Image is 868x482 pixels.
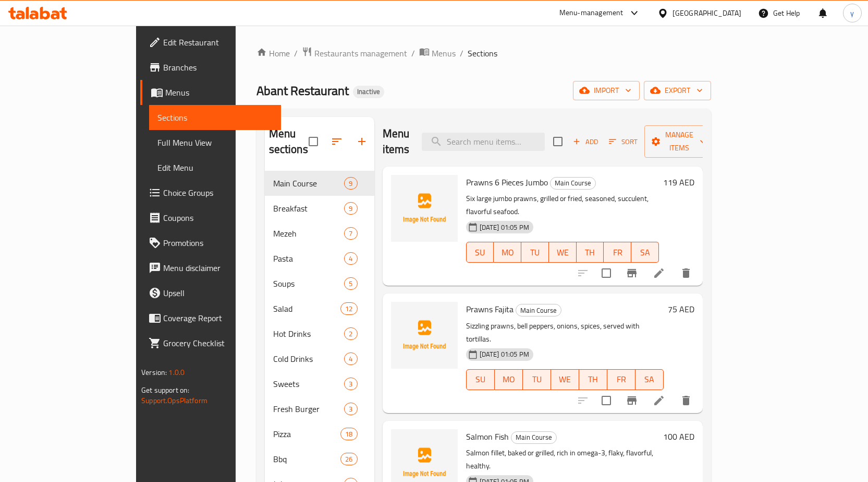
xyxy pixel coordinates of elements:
span: TU [525,245,545,260]
span: Sort sections [324,129,349,154]
div: items [340,302,357,315]
p: Sizzling prawns, bell peppers, onions, spices, served with tortillas. [466,320,664,346]
span: Menus [432,47,456,60]
span: 2 [345,329,357,339]
div: Soups [273,277,345,290]
button: TH [579,369,607,390]
span: Main Course [516,304,561,316]
span: Inactive [353,87,384,96]
button: export [644,81,711,100]
button: SU [466,242,494,263]
button: WE [551,369,579,390]
span: FR [612,372,631,387]
h6: 119 AED [663,175,694,190]
div: items [344,202,357,215]
button: Branch-specific-item [619,388,644,413]
span: Select to update [595,262,617,284]
li: / [294,47,298,60]
button: delete [674,261,699,286]
a: Promotions [140,230,281,255]
span: MO [499,372,519,387]
a: Menu disclaimer [140,255,281,280]
span: Edit Menu [157,161,273,174]
span: Branches [163,61,273,74]
span: Sweets [273,378,345,390]
div: Pasta [273,252,345,265]
span: SU [471,372,491,387]
span: Hot Drinks [273,327,345,340]
button: SA [635,369,664,390]
div: Mezeh7 [265,221,374,246]
span: 3 [345,379,357,389]
button: SU [466,369,495,390]
a: Coverage Report [140,305,281,331]
nav: breadcrumb [256,46,711,60]
span: Pizza [273,428,341,440]
span: Salmon Fish [466,429,509,444]
div: items [344,352,357,365]
span: 4 [345,354,357,364]
span: 9 [345,204,357,214]
span: Menus [165,86,273,99]
div: Soups5 [265,271,374,296]
span: Mezeh [273,227,345,240]
button: TU [523,369,551,390]
button: Manage items [644,125,714,158]
div: items [344,177,357,190]
button: FR [604,242,631,263]
li: / [460,47,463,60]
span: TH [583,372,603,387]
span: Main Course [273,177,345,190]
span: Full Menu View [157,136,273,149]
div: Inactive [353,86,384,98]
span: Abant Restaurant [256,79,349,102]
span: Add item [569,134,602,150]
div: Main Course [550,177,596,190]
div: Breakfast9 [265,196,374,221]
span: import [581,84,631,97]
span: Edit Restaurant [163,36,273,49]
a: Edit Restaurant [140,30,281,55]
button: import [573,81,640,100]
span: Select section [547,131,569,152]
span: Restaurants management [314,47,407,60]
button: MO [495,369,523,390]
span: [DATE] 01:05 PM [475,222,533,232]
span: Main Course [551,177,595,189]
span: 4 [345,254,357,264]
h2: Menu sections [269,126,309,157]
div: items [344,277,357,290]
span: Sections [157,111,273,124]
span: SU [471,245,490,260]
div: items [340,428,357,440]
button: SA [631,242,659,263]
span: SA [640,372,659,387]
h6: 75 AED [668,302,694,316]
span: Prawns 6 Pieces Jumbo [466,174,548,190]
span: Sections [468,47,497,60]
span: export [652,84,703,97]
div: items [344,378,357,390]
button: MO [494,242,521,263]
span: 26 [341,454,357,464]
p: Salmon fillet, baked or grilled, rich in omega-3, flaky, flavorful, healthy. [466,446,659,473]
span: Bbq [273,453,341,465]
div: items [344,252,357,265]
div: Pasta4 [265,246,374,271]
a: Coupons [140,205,281,230]
span: Version: [141,366,167,379]
div: Salad12 [265,296,374,321]
span: Choice Groups [163,186,273,199]
button: Add [569,134,602,150]
span: 9 [345,179,357,189]
span: Add [571,136,600,148]
span: Menu disclaimer [163,262,273,274]
span: Cold Drinks [273,352,345,365]
div: items [344,327,357,340]
a: Edit Menu [149,155,281,180]
button: Add section [349,129,374,154]
span: 7 [345,229,357,239]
